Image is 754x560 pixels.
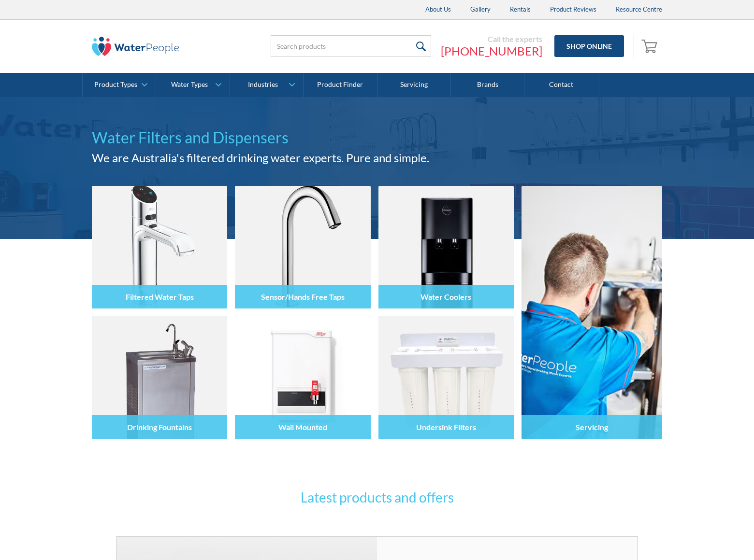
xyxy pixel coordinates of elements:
a: Product Types [83,73,156,97]
h4: Servicing [576,422,608,432]
h4: Undersink Filters [416,422,476,432]
div: Call the experts [441,34,542,44]
h4: Drinking Fountains [127,422,192,432]
img: Sensor/Hands Free Taps [235,186,370,308]
img: Drinking Fountains [92,316,227,439]
img: Wall Mounted [235,316,370,439]
img: The Water People [92,37,179,56]
div: Industries [248,81,278,89]
img: Water Coolers [378,186,514,308]
a: Servicing [522,186,662,439]
a: Servicing [377,73,451,97]
h4: Sensor/Hands Free Taps [261,292,345,301]
h4: Wall Mounted [278,422,327,432]
img: Undersink Filters [378,316,514,439]
a: Product Finder [304,73,377,97]
h3: Latest products and offers [188,487,565,507]
a: [PHONE_NUMBER] [441,44,542,58]
a: Water Types [156,73,229,97]
div: Product Types [94,81,137,89]
img: shopping cart [641,38,660,54]
a: Shop Online [554,35,624,57]
h4: Water Coolers [420,292,471,301]
a: Contact [524,73,598,97]
img: Filtered Water Taps [92,186,227,308]
a: Open cart [639,35,662,58]
div: Water Types [171,81,208,89]
a: Brands [451,73,524,97]
a: Industries [230,73,303,97]
h4: Filtered Water Taps [126,292,194,301]
input: Search products [271,35,431,57]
